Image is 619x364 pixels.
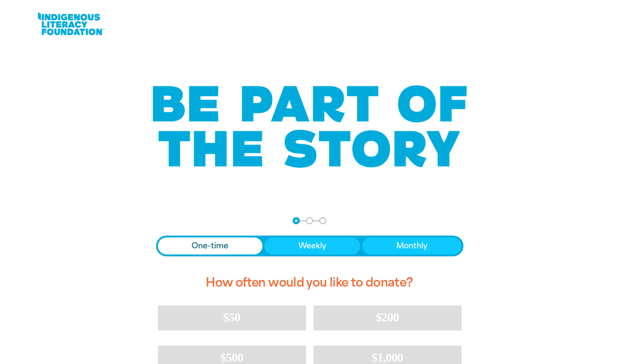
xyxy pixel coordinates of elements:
[192,240,228,252] span: One-time
[223,311,240,324] span: $50
[144,67,475,187] img: Be part of the story
[293,217,300,224] button: Navigate to step 1 of 3 to enter your donation amount
[306,217,313,224] button: Navigate to step 2 of 3 to enter your details
[319,217,326,224] button: Navigate to step 3 of 3 to enter your payment details
[158,237,263,254] button: One-time
[362,237,462,254] button: Monthly
[156,268,463,298] h2: How often would you like to donate?
[298,240,326,252] span: Weekly
[314,305,462,330] button: $200
[156,236,463,256] div: Donation frequency
[158,305,306,330] button: $50
[376,311,399,324] span: $200
[396,240,427,252] span: Monthly
[264,237,360,254] button: Weekly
